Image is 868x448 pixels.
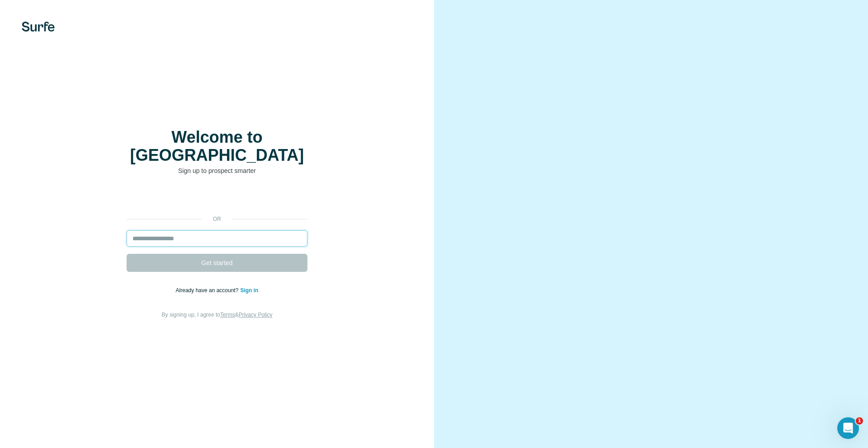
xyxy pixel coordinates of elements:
p: Sign up to prospect smarter [127,166,307,175]
img: Surfe's logo [22,22,55,32]
span: 1 [856,417,863,425]
h1: Welcome to [GEOGRAPHIC_DATA] [127,128,307,164]
a: Terms [220,312,235,318]
iframe: Sign in with Google Button [122,189,312,209]
span: Already have an account? [176,287,241,294]
a: Sign in [240,287,258,294]
a: Privacy Policy [239,312,273,318]
span: By signing up, I agree to & [162,312,273,318]
p: or [203,215,231,223]
iframe: Intercom live chat [837,417,859,439]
